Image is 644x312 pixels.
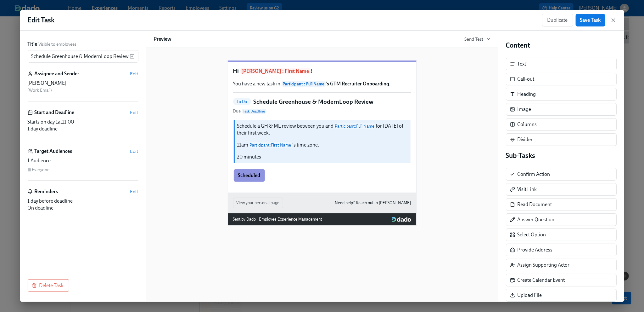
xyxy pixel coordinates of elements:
[335,199,411,206] a: Need help? Reach out to [PERSON_NAME]
[518,231,546,238] div: Select Option
[518,171,550,178] div: Confirm Action
[518,121,537,128] div: Columns
[506,133,617,146] div: Divider
[506,58,617,70] div: Text
[28,88,52,93] span: ( Work Email )
[35,188,58,195] h6: Reminders
[282,81,389,87] strong: 's GTM Recruiter Onboarding
[240,68,311,74] span: [PERSON_NAME] : First Name
[233,119,411,164] div: Schedule a GH & ML review between you andParticipant:Full Namefor [DATE] of their first week. 11a...
[506,73,617,85] div: Call-out
[506,103,617,116] div: Image
[506,41,617,50] h4: Content
[28,41,37,48] label: Title
[28,15,55,25] h1: Edit Task
[547,17,568,23] span: Duplicate
[465,36,490,42] button: Send Test
[33,282,64,289] span: Delete Task
[233,198,283,208] button: View your personal page
[518,216,555,223] div: Answer Question
[506,118,617,131] div: Columns
[28,188,138,211] div: RemindersEdit1 day before deadlineOn deadline
[28,126,58,132] span: 1 day deadline
[28,148,138,181] div: Target AudiencesEdit1 AudienceEveryone
[233,169,411,182] div: Scheduled
[28,279,69,292] button: Delete Task
[518,106,531,113] div: Image
[242,109,266,114] span: Task Deadline
[518,186,537,193] div: Visit Link
[237,200,280,206] span: View your personal page
[58,119,74,125] span: at 11:00
[39,41,77,47] span: Visible to employees
[506,88,617,101] div: Heading
[506,259,617,271] div: Assign Supporting Actor
[154,36,172,43] h6: Preview
[506,213,617,226] div: Answer Question
[518,246,553,253] div: Provide Address
[28,205,138,211] div: On deadline
[233,108,266,114] span: Due
[28,118,138,125] div: Starts on day 1
[518,91,536,98] div: Heading
[506,228,617,241] div: Select Option
[518,201,552,208] div: Read Document
[130,71,138,77] button: Edit
[506,244,617,256] div: Provide Address
[506,289,617,302] div: Upload File
[506,183,617,196] div: Visit Link
[233,67,411,75] h1: Hi !
[130,109,138,116] button: Edit
[254,98,374,106] h5: Schedule Greenhouse & ModernLoop Review
[506,274,617,286] div: Create Calendar Event
[35,70,80,77] h6: Assignee and Sender
[233,216,322,223] div: Sent by Dado - Employee Experience Management
[35,148,72,155] h6: Target Audiences
[518,292,542,299] div: Upload File
[233,99,251,104] span: To Do
[506,151,617,160] h4: Sub-Tasks
[392,217,411,222] img: Dado
[282,81,326,87] span: Participant : Full Name
[518,262,570,269] div: Assign Supporting Actor
[580,17,601,23] span: Save Task
[506,168,617,181] div: Confirm Action
[518,136,533,143] div: Divider
[130,54,135,59] svg: Insert text variable
[130,188,138,195] button: Edit
[518,277,565,284] div: Create Calendar Event
[518,76,535,83] div: Call-out
[542,14,573,26] button: Duplicate
[28,157,138,164] div: 1 Audience
[518,61,526,67] div: Text
[130,148,138,154] button: Edit
[28,198,138,205] div: 1 day before deadline
[233,80,411,87] p: You have a new task in .
[506,198,617,211] div: Read Document
[28,109,138,140] div: Start and DeadlineEditStarts on day 1at11:001 day deadline
[576,14,605,26] button: Save Task
[28,80,138,87] div: [PERSON_NAME]
[35,109,75,116] h6: Start and Deadline
[32,167,50,173] div: Everyone
[28,70,138,101] div: Assignee and SenderEdit[PERSON_NAME] (Work Email)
